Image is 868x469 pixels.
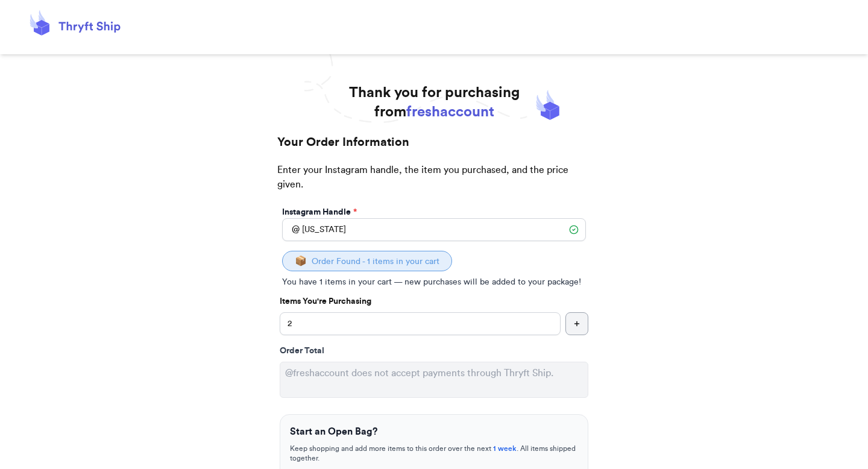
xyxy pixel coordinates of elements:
[280,345,588,357] div: Order Total
[290,444,578,463] p: Keep shopping and add more items to this order over the next . All items shipped together.
[295,256,307,266] span: 📦
[280,295,588,307] p: Items You're Purchasing
[280,312,561,335] input: ex.funky hat
[406,105,494,119] span: freshaccount
[282,206,357,218] label: Instagram Handle
[282,276,586,288] p: You have 1 items in your cart — new purchases will be added to your package!
[277,163,591,204] p: Enter your Instagram handle, the item you purchased, and the price given.
[282,218,300,241] div: @
[493,445,517,452] span: 1 week
[349,83,520,122] h1: Thank you for purchasing from
[277,134,591,163] h2: Your Order Information
[312,257,439,266] span: Order Found - 1 items in your cart
[290,424,578,439] h3: Start an Open Bag?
